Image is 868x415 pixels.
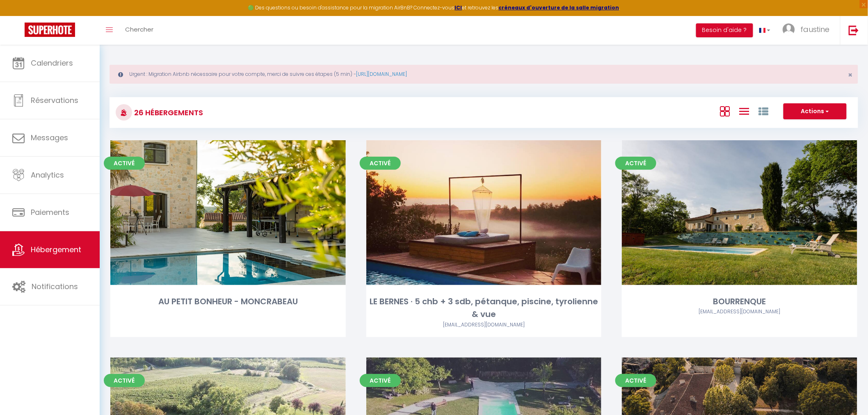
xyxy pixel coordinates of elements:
[119,16,160,45] a: Chercher
[104,157,145,170] span: Activé
[125,25,153,34] span: Chercher
[110,65,858,84] div: Urgent : Migration Airbnb nécessaire pour votre compte, merci de suivre ces étapes (5 min) -
[777,16,840,45] a: ... faustine
[366,295,602,321] div: LE BERNES · 5 chb + 3 sdb, pétanque, piscine, tyrolienne & vue
[31,244,81,255] span: Hébergement
[800,24,830,34] span: faustine
[31,132,68,143] span: Messages
[32,281,78,292] span: Notifications
[720,104,730,118] a: Vue en Box
[696,23,753,37] button: Besoin d'aide ?
[848,71,853,79] button: Close
[31,58,73,68] span: Calendriers
[783,23,795,36] img: ...
[849,25,859,35] img: logout
[356,71,407,78] a: [URL][DOMAIN_NAME]
[360,374,401,387] span: Activé
[622,295,857,308] div: BOURRENQUE
[110,295,346,308] div: AU PETIT BONHEUR - MONCRABEAU
[615,157,656,170] span: Activé
[360,157,401,170] span: Activé
[615,374,656,387] span: Activé
[848,70,853,80] span: ×
[366,321,602,329] div: Airbnb
[31,95,78,105] span: Réservations
[31,207,69,217] span: Paiements
[783,103,847,120] button: Actions
[622,308,857,316] div: Airbnb
[25,23,75,37] img: Super Booking
[739,104,749,118] a: Vue en Liste
[455,4,462,11] a: ICI
[499,4,619,11] a: créneaux d'ouverture de la salle migration
[104,374,145,387] span: Activé
[132,103,203,122] h3: 26 Hébergements
[758,104,768,118] a: Vue par Groupe
[7,3,31,28] button: Ouvrir le widget de chat LiveChat
[31,170,64,180] span: Analytics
